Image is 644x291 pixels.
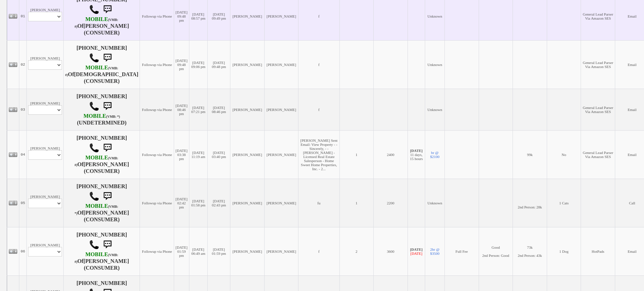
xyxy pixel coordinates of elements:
[174,227,189,275] td: [DATE] 01:59 pm
[83,210,129,216] b: [PERSON_NAME]
[65,183,138,223] h4: [PHONE_NUMBER] Of (CONSUMER)
[189,227,208,275] td: [DATE] 06:49 am
[410,251,422,255] font: [DATE]
[27,179,64,227] td: [PERSON_NAME]
[101,189,114,203] img: sms.png
[189,179,208,227] td: [DATE] 01:58 pm
[581,227,615,275] td: HotPads
[101,99,114,113] img: sms.png
[298,89,339,130] td: f
[89,101,99,111] img: call.png
[547,130,581,179] td: No
[65,65,118,77] b: T-Mobile USA, Inc.
[425,40,445,89] td: Unknown
[174,130,189,179] td: [DATE] 03:38 pm
[75,155,118,167] b: AT&T Wireless
[27,130,64,179] td: [PERSON_NAME]
[174,40,189,89] td: [DATE] 09:48 pm
[208,40,230,89] td: [DATE] 09:48 pm
[425,89,445,130] td: Unknown
[85,16,108,22] font: MOBILE
[230,89,265,130] td: [PERSON_NAME]
[101,141,114,155] img: sms.png
[101,3,114,16] img: sms.png
[230,227,265,275] td: [PERSON_NAME]
[75,251,118,264] b: T-Mobile USA, Inc.
[27,227,64,275] td: [PERSON_NAME]
[208,179,230,227] td: [DATE] 02:43 pm
[230,179,265,227] td: [PERSON_NAME]
[19,130,27,179] td: 04
[89,53,99,63] img: call.png
[513,179,547,227] td: 2nd Person: 28k
[374,130,408,179] td: 2400
[74,71,139,77] b: [DEMOGRAPHIC_DATA]
[75,156,118,167] font: (VMB: #)
[19,179,27,227] td: 05
[85,203,108,209] font: MOBILE
[513,130,547,179] td: 99k
[83,23,129,29] b: [PERSON_NAME]
[374,179,408,227] td: 2200
[264,179,298,227] td: [PERSON_NAME]
[89,240,99,250] img: call.png
[27,40,64,89] td: [PERSON_NAME]
[208,130,230,179] td: [DATE] 03:40 pm
[65,135,138,174] h4: [PHONE_NUMBER] Of (CONSUMER)
[83,161,129,167] b: [PERSON_NAME]
[75,203,118,216] b: Verizon Wireless
[425,179,445,227] td: Unknown
[85,65,108,71] font: MOBILE
[85,155,108,161] font: MOBILE
[513,227,547,275] td: 73k 2nd Person: 43k
[374,227,408,275] td: 3600
[339,227,374,275] td: 2
[298,179,339,227] td: fu
[174,89,189,130] td: [DATE] 08:46 pm
[339,179,374,227] td: 1
[230,40,265,89] td: [PERSON_NAME]
[89,4,99,15] img: call.png
[264,40,298,89] td: [PERSON_NAME]
[101,51,114,65] img: sms.png
[19,89,27,130] td: 03
[581,130,615,179] td: General Lead Parser Via Amazon SES
[27,89,64,130] td: [PERSON_NAME]
[444,227,479,275] td: Full Fee
[140,89,174,130] td: Followup via Phone
[264,89,298,130] td: [PERSON_NAME]
[410,247,422,251] b: [DATE]
[140,227,174,275] td: Followup via Phone
[84,113,106,119] font: MOBILE
[189,40,208,89] td: [DATE] 09:06 pm
[140,179,174,227] td: Followup via Phone
[65,66,118,77] font: (VMB: #)
[189,89,208,130] td: [DATE] 07:21 pm
[547,227,581,275] td: 1 Dog
[298,227,339,275] td: f
[189,130,208,179] td: [DATE] 11:19 am
[65,232,138,271] h4: [PHONE_NUMBER] Of (CONSUMER)
[339,130,374,179] td: 1
[83,258,129,264] b: [PERSON_NAME]
[101,238,114,251] img: sms.png
[208,227,230,275] td: [DATE] 01:59 pm
[410,149,422,153] b: [DATE]
[208,89,230,130] td: [DATE] 08:46 pm
[65,93,138,126] h4: [PHONE_NUMBER] (UNDETERMINED)
[89,191,99,201] img: call.png
[230,130,265,179] td: [PERSON_NAME]
[75,18,118,28] font: (VMB: #)
[430,247,440,255] a: 2br @ $3500
[298,130,339,179] td: [PERSON_NAME] Sent Email: View Property - - Sincerely, - - [PERSON_NAME] - Licensed Real Estate S...
[19,227,27,275] td: 06
[430,151,440,159] a: br @ $2100
[75,16,118,29] b: AT&T Wireless
[547,179,581,227] td: 1 Cats
[65,45,138,84] h4: [PHONE_NUMBER] Of (CONSUMER)
[75,205,118,215] font: (VMB: *)
[264,227,298,275] td: [PERSON_NAME]
[84,113,120,119] b: Verizon Wireless
[106,115,120,118] font: (VMB: *)
[19,40,27,89] td: 02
